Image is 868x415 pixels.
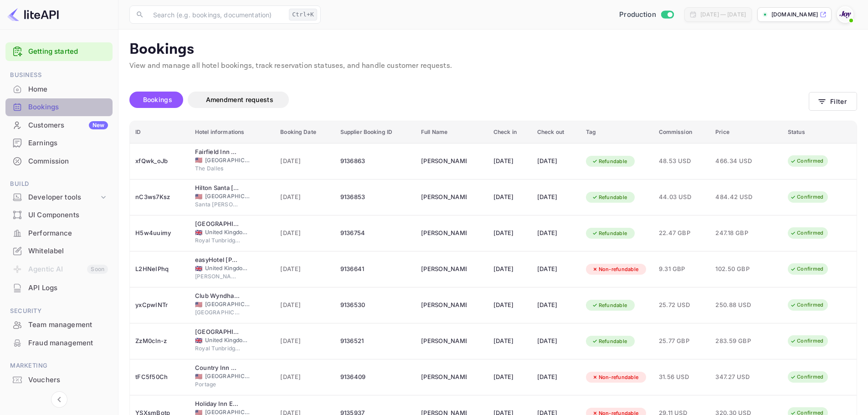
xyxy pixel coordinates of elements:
[5,81,113,97] a: Home
[5,225,113,241] a: Performance
[206,96,273,103] span: Amendment requests
[195,164,241,173] span: The Dalles
[28,192,99,203] div: Developer tools
[195,230,202,236] span: United Kingdom of Great Britain and Northern Ireland
[289,9,317,20] div: Ctrl+K
[5,117,113,134] div: CustomersNew
[5,334,113,352] div: Fraud management
[195,328,241,337] div: Royal Wells Hotel
[28,228,108,239] div: Performance
[493,334,526,348] div: [DATE]
[5,316,113,333] a: Team management
[586,192,633,203] div: Refundable
[5,225,113,242] div: Performance
[421,226,467,241] div: Helen Quinn
[340,334,410,348] div: 9136521
[135,370,184,384] div: tFC5f50Ch
[537,334,575,348] div: [DATE]
[275,121,334,143] th: Booking Date
[700,10,746,19] div: [DATE] — [DATE]
[5,242,113,259] a: Whitelabel
[205,192,251,200] span: [GEOGRAPHIC_DATA]
[5,206,113,223] a: UI Components
[715,264,761,274] span: 102.50 GBP
[130,121,190,143] th: ID
[5,134,113,152] div: Earnings
[135,262,184,277] div: L2HNeIPhq
[715,336,761,346] span: 283.59 GBP
[5,306,113,316] span: Security
[715,228,761,238] span: 247.18 GBP
[715,156,761,166] span: 466.34 USD
[5,70,113,80] span: Business
[280,228,329,238] span: [DATE]
[5,42,113,61] div: Getting started
[421,370,467,384] div: Erin Bigler
[205,264,251,272] span: United Kingdom of [GEOGRAPHIC_DATA] and [GEOGRAPHIC_DATA]
[715,192,761,202] span: 484.42 USD
[493,370,526,384] div: [DATE]
[5,117,113,133] a: CustomersNew
[5,279,113,297] div: API Logs
[784,263,829,275] div: Confirmed
[5,361,113,371] span: Marketing
[195,220,241,229] div: Royal Wells Hotel
[537,154,575,169] div: [DATE]
[715,372,761,382] span: 347.27 USD
[5,371,113,388] a: Vouchers
[135,298,184,313] div: yxCpwINTr
[280,192,329,202] span: [DATE]
[537,190,575,205] div: [DATE]
[28,84,108,95] div: Home
[195,308,241,317] span: [GEOGRAPHIC_DATA]
[537,226,575,241] div: [DATE]
[659,300,705,310] span: 25.72 USD
[28,120,108,131] div: Customers
[129,61,857,72] p: View and manage all hotel bookings, track reservation statuses, and handle customer requests.
[586,156,633,167] div: Refundable
[586,264,645,275] div: Non-refundable
[340,154,410,169] div: 9136863
[195,344,241,353] span: Royal Tunbridge [PERSON_NAME]
[340,262,410,277] div: 9136641
[784,227,829,239] div: Confirmed
[135,154,184,169] div: xfQwk_oJb
[280,264,329,274] span: [DATE]
[619,10,656,20] span: Production
[335,121,416,143] th: Supplier Booking ID
[493,154,526,169] div: [DATE]
[129,92,809,108] div: account-settings tabs
[195,380,241,389] span: Portage
[135,334,184,348] div: ZzM0cln-z
[28,102,108,113] div: Bookings
[493,190,526,205] div: [DATE]
[784,191,829,203] div: Confirmed
[28,138,108,149] div: Earnings
[135,190,184,205] div: nC3ws7Ksz
[586,300,633,311] div: Refundable
[5,179,113,189] span: Build
[340,370,410,384] div: 9136409
[580,121,653,143] th: Tag
[195,256,241,265] div: easyHotel Milton Keynes
[659,372,705,382] span: 31.56 USD
[195,374,202,379] span: United States of America
[537,370,575,384] div: [DATE]
[280,156,329,166] span: [DATE]
[148,5,285,24] input: Search (e.g. bookings, documentation)
[537,262,575,277] div: [DATE]
[28,210,108,220] div: UI Components
[28,283,108,293] div: API Logs
[5,81,113,98] div: Home
[784,371,829,383] div: Confirmed
[493,298,526,313] div: [DATE]
[421,262,467,277] div: Veronica Nkansah
[28,320,108,330] div: Team management
[782,121,857,143] th: Status
[28,375,108,385] div: Vouchers
[586,336,633,347] div: Refundable
[421,334,467,348] div: Bairbre Quinn
[195,338,202,343] span: United Kingdom of Great Britain and Northern Ireland
[195,236,241,245] span: Royal Tunbridge [PERSON_NAME]
[659,192,705,202] span: 44.03 USD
